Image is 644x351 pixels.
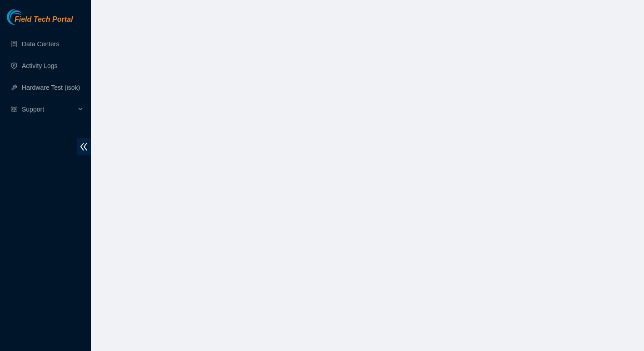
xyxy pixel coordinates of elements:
span: double-left [77,138,91,155]
a: Activity Logs [22,62,58,69]
a: Hardware Test (isok) [22,84,80,91]
span: Field Tech Portal [15,15,73,24]
span: Support [22,100,75,118]
a: Data Centers [22,40,59,48]
img: Akamai Technologies [7,9,46,25]
span: read [11,106,17,112]
a: Akamai TechnologiesField Tech Portal [7,16,73,28]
